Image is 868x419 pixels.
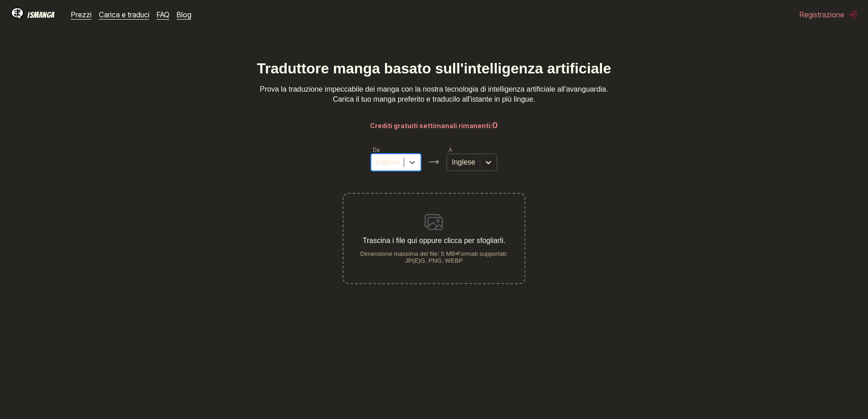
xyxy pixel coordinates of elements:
img: Logo IsManga [11,7,24,20]
font: 0 [492,120,498,130]
a: FAQ [157,10,169,19]
font: A [448,147,452,153]
a: Prezzi [71,10,92,19]
img: Icona delle lingue [428,156,439,167]
font: • [455,250,457,257]
a: Blog [177,10,191,19]
a: Carica e traduci [99,10,149,19]
font: Traduttore manga basato sull'intelligenza artificiale [257,60,611,77]
img: disconnessione [848,10,857,19]
button: Registrazione [800,10,857,19]
a: Logo IsMangaIsManga [11,7,71,22]
font: Registrazione [800,10,844,19]
font: Trascina i file qui oppure clicca per sfogliarli. [363,237,505,244]
font: IsManga [27,10,55,19]
font: Da [373,147,380,153]
font: Dimensione massima del file: 5 MB [360,250,455,257]
font: Crediti gratuiti settimanali rimanenti: [370,122,492,129]
font: Prova la traduzione impeccabile dei manga con la nostra tecnologia di intelligenza artificiale al... [260,85,608,103]
font: Formati supportati: JP(E)G, PNG, WEBP [405,250,508,264]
